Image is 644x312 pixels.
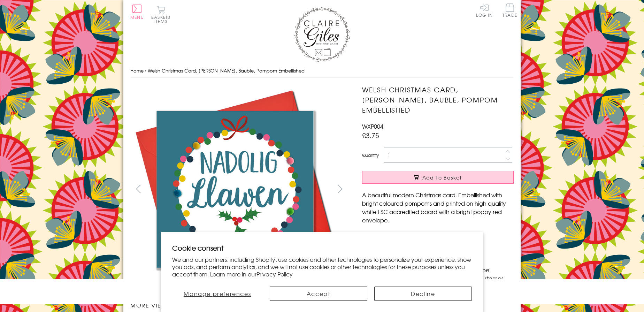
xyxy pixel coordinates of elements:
button: Add to Basket [362,171,514,184]
button: Manage preferences [172,287,263,301]
h3: More views [130,301,348,309]
span: Manage preferences [184,289,251,298]
button: Decline [374,287,472,301]
button: prev [130,181,146,197]
span: Welsh Christmas Card, [PERSON_NAME], Bauble, Pompom Embellished [148,67,305,74]
span: › [145,67,146,74]
a: Home [130,67,144,74]
span: £3.75 [362,130,379,140]
a: Trade [503,3,517,18]
span: 0 items [154,14,170,24]
span: Add to Basket [422,174,462,181]
nav: breadcrumbs [130,64,514,78]
img: Welsh Christmas Card, Nadolig Llawen, Bauble, Pompom Embellished [348,85,557,294]
h1: Welsh Christmas Card, [PERSON_NAME], Bauble, Pompom Embellished [362,85,514,115]
button: Basket0 items [151,6,170,23]
button: Menu [130,5,144,19]
h2: Cookie consent [172,243,472,253]
span: Menu [130,14,144,20]
p: We and our partners, including Shopify, use cookies and other technologies to personalize your ex... [172,256,472,277]
a: Privacy Policy [256,270,293,278]
p: A beautiful modern Christmas card. Embellished with bright coloured pompoms and printed on high q... [362,191,514,224]
a: Log In [476,3,493,17]
span: Trade [503,3,517,17]
label: Quantity [362,152,379,158]
span: WXP004 [362,122,383,130]
img: Claire Giles Greetings Cards [294,7,350,62]
button: Accept [270,287,367,301]
img: Welsh Christmas Card, Nadolig Llawen, Bauble, Pompom Embellished [130,85,339,294]
button: next [332,181,348,197]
